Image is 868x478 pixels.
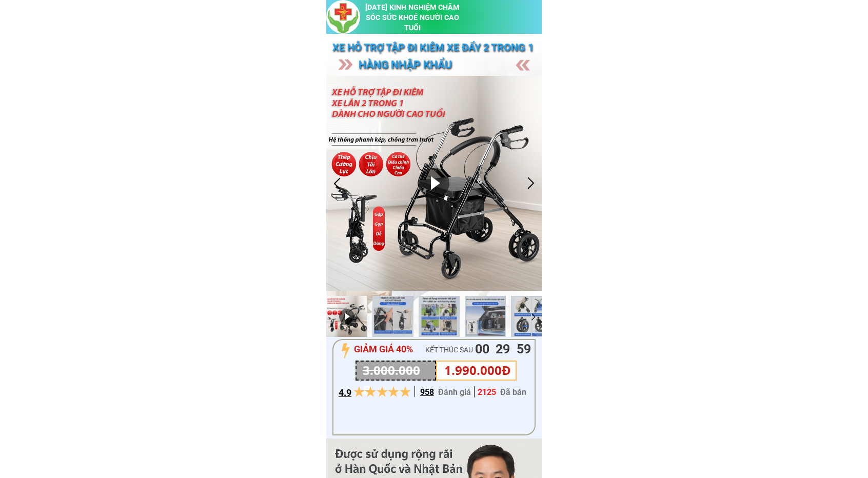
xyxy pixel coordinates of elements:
[339,386,353,401] h3: 4.9
[359,56,520,91] h3: hàng nhập khẩu [GEOGRAPHIC_DATA]
[332,39,539,55] h3: Xe hỗ trợ tập đi KIÊM xe đẩy 2 trong 1
[363,3,462,33] h3: [DATE] KINH NGHIỆM CHĂM SÓC SỨC KHOẺ NGƯỜI CAO TUỔI
[425,344,494,355] h3: KẾT THÚC SAU
[500,387,526,397] span: Đã bán
[354,342,425,357] h3: GIẢM GIÁ 40%
[420,387,434,397] span: 958
[478,387,496,397] span: 2125
[438,387,471,397] span: Đánh giá
[444,361,513,380] h3: 1.990.000Đ
[363,361,429,400] h3: 3.000.000Đ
